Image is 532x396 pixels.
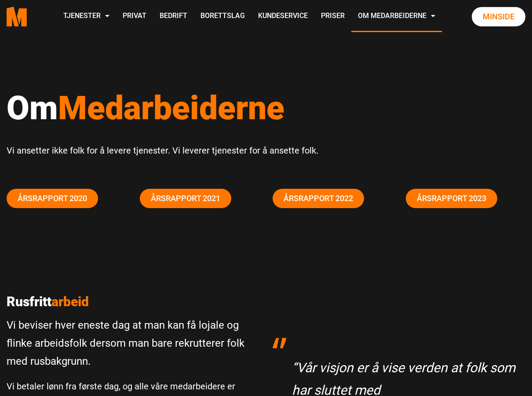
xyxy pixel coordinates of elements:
[7,143,525,158] p: Vi ansetter ikke folk for å levere tjenester. Vi leverer tjenester for å ansette folk.
[273,189,364,208] a: Årsrapport 2022
[251,1,314,32] a: Kundeservice
[351,1,442,32] a: Om Medarbeiderne
[153,1,194,32] a: Bedrift
[406,189,497,208] a: Årsrapport 2023
[58,88,284,127] span: Medarbeiderne
[7,316,259,370] p: Vi beviser hver eneste dag at man kan få lojale og flinke arbeidsfolk dersom man bare rekrutterer...
[314,1,351,32] a: Priser
[472,7,525,26] a: Minside
[51,294,89,309] span: arbeid
[7,189,98,208] a: Årsrapport 2020
[194,1,251,32] a: Borettslag
[116,1,153,32] a: Privat
[7,294,259,310] p: Rusfritt
[7,88,525,128] h1: Om
[140,189,231,208] a: Årsrapport 2021
[57,1,116,32] a: Tjenester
